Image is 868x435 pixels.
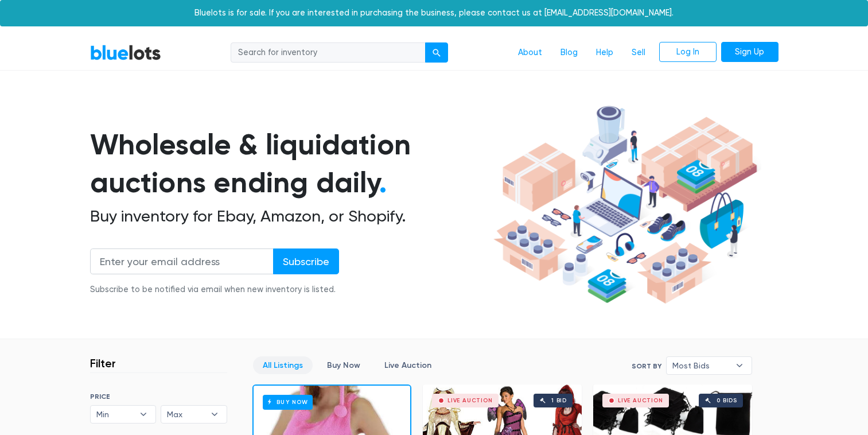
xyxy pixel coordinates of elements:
[90,356,116,370] h3: Filter
[90,283,339,296] div: Subscribe to be notified via email when new inventory is listed.
[489,100,761,309] img: hero-ee84e7d0318cb26816c560f6b4441b76977f77a177738b4e94f68c95b2b83dbb.png
[317,356,370,374] a: Buy Now
[90,207,489,226] h2: Buy inventory for Ebay, Amazon, or Shopify.
[717,398,737,403] div: 0 bids
[721,42,779,63] a: Sign Up
[618,398,663,403] div: Live Auction
[672,357,730,374] span: Most Bids
[273,248,339,274] input: Subscribe
[253,356,313,374] a: All Listings
[203,406,227,423] b: ▾
[263,395,313,409] h6: Buy Now
[375,356,441,374] a: Live Auction
[509,42,551,64] a: About
[447,398,493,403] div: Live Auction
[551,398,567,403] div: 1 bid
[659,42,717,63] a: Log In
[90,248,274,274] input: Enter your email address
[551,42,587,64] a: Blog
[632,361,661,371] label: Sort By
[587,42,622,64] a: Help
[90,126,489,202] h1: Wholesale & liquidation auctions ending daily
[96,406,134,423] span: Min
[131,406,155,423] b: ▾
[167,406,205,423] span: Max
[90,44,161,61] a: BlueLots
[727,357,752,374] b: ▾
[231,42,426,63] input: Search for inventory
[379,165,387,200] span: .
[622,42,655,64] a: Sell
[90,393,227,401] h6: PRICE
